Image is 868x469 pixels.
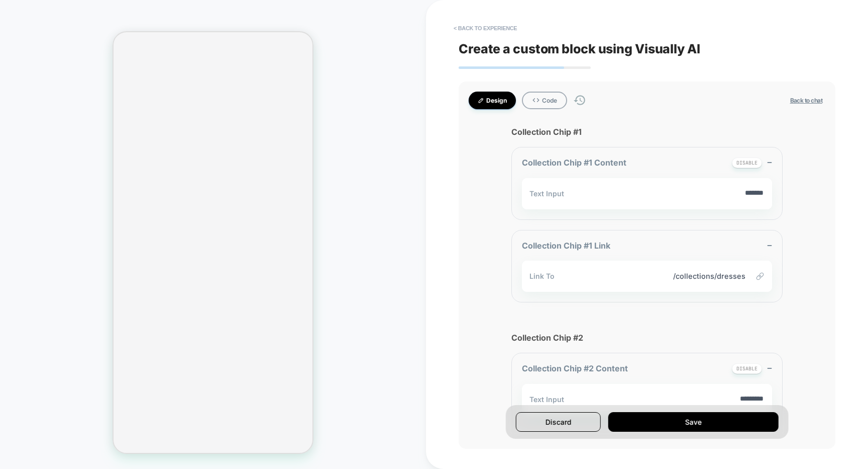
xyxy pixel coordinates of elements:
[608,412,778,432] button: Save
[511,127,783,137] span: Collection Chip #1
[529,272,555,280] span: Link To
[529,395,564,404] span: Text Input
[522,363,628,373] span: Collection Chip #2 Content
[522,92,567,109] button: Code
[529,189,564,198] span: Text Input
[522,241,610,251] span: Collection Chip #1 Link
[459,41,835,56] span: Create a custom block using Visually AI
[787,96,825,105] button: Back to chat
[565,272,745,280] span: /collections/dresses
[732,158,762,168] button: Disable
[516,412,601,432] button: Discard
[732,363,762,374] button: Disable
[522,158,626,168] span: Collection Chip #1 Content
[449,20,522,36] button: < Back to experience
[469,92,516,109] button: Design
[511,333,783,343] span: Collection Chip #2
